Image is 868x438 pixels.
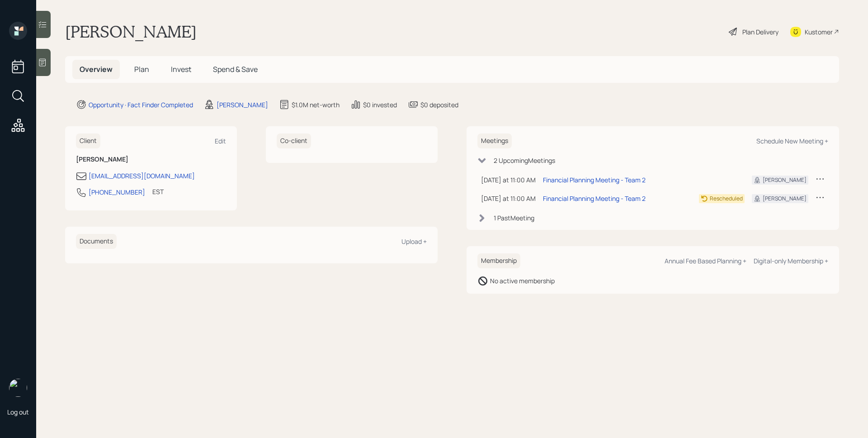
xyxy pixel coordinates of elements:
div: Kustomer [805,27,833,37]
h6: Co-client [277,133,311,148]
span: Overview [80,64,113,74]
span: Invest [171,64,191,74]
div: Schedule New Meeting + [756,137,828,145]
div: Digital-only Membership + [754,257,828,265]
div: [DATE] at 11:00 AM [481,175,536,185]
div: [PHONE_NUMBER] [89,187,145,197]
div: Upload + [401,237,427,246]
h6: Membership [477,253,520,268]
h1: [PERSON_NAME] [65,22,197,42]
div: Edit [215,137,226,145]
div: Plan Delivery [742,27,778,37]
h6: Meetings [477,133,512,148]
div: 2 Upcoming Meeting s [494,156,555,165]
div: $0 invested [363,100,397,109]
div: 1 Past Meeting [494,213,534,223]
span: Plan [134,64,149,74]
div: Financial Planning Meeting - Team 2 [543,175,646,185]
div: EST [152,187,164,196]
div: Financial Planning Meeting - Team 2 [543,194,646,203]
div: Opportunity · Fact Finder Completed [89,100,193,109]
div: Annual Fee Based Planning + [665,257,746,265]
h6: Documents [76,234,117,249]
div: $1.0M net-worth [292,100,340,109]
div: [EMAIL_ADDRESS][DOMAIN_NAME] [89,171,195,181]
div: No active membership [490,276,555,286]
div: [PERSON_NAME] [763,176,807,184]
div: $0 deposited [420,100,458,109]
div: [PERSON_NAME] [217,100,268,109]
div: Rescheduled [710,195,743,203]
div: Log out [7,408,29,416]
h6: Client [76,133,100,148]
span: Spend & Save [213,64,258,74]
img: james-distasi-headshot.png [9,379,27,397]
div: [DATE] at 11:00 AM [481,194,536,203]
h6: [PERSON_NAME] [76,156,226,163]
div: [PERSON_NAME] [763,195,807,203]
